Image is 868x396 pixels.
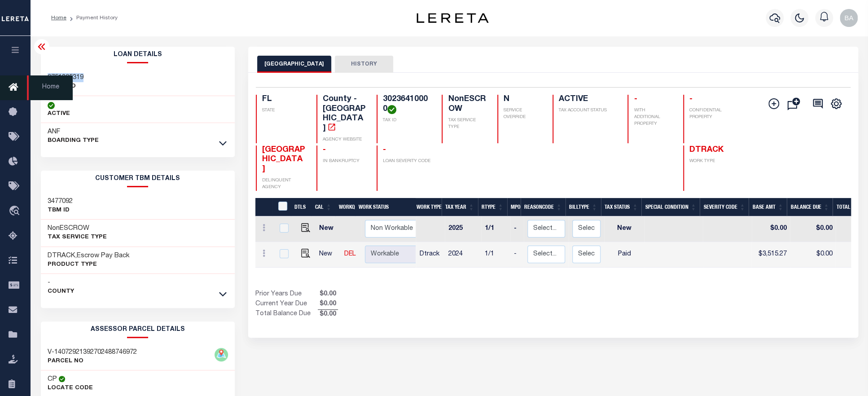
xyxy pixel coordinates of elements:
[416,242,445,268] td: Dtrack
[51,15,66,21] a: Home
[318,299,338,309] span: $0.00
[66,14,118,22] li: Payment History
[604,242,644,268] td: Paid
[689,107,732,121] p: CONFIDENTIAL PROPERTY
[413,198,442,216] th: Work Type
[787,198,833,216] th: Balance Due: activate to sort column ascending
[752,216,790,242] td: $0.00
[48,384,93,393] p: Locate Code
[448,95,486,114] h4: NonESCROW
[262,177,305,191] p: DELINQUENT AGENCY
[634,95,637,103] span: -
[41,47,235,63] h2: Loan Details
[504,95,542,105] h4: N
[318,310,338,320] span: $0.00
[323,158,366,165] p: IN BANKRUPTCY
[790,216,836,242] td: $0.00
[416,13,488,23] img: logo-dark.svg
[604,216,644,242] td: New
[262,107,305,114] p: STATE
[41,171,235,187] h2: CUSTOMER TBM DETAILS
[262,146,305,173] span: [GEOGRAPHIC_DATA]
[255,198,272,216] th: &nbsp;&nbsp;&nbsp;&nbsp;&nbsp;&nbsp;&nbsp;&nbsp;&nbsp;&nbsp;
[48,260,130,269] p: Product Type
[641,198,700,216] th: Special Condition: activate to sort column ascending
[48,233,107,242] p: Tax Service Type
[262,95,305,105] h4: FL
[559,95,617,105] h4: ACTIVE
[634,107,672,128] p: WITH ADDITIONAL PROPERTY
[9,206,23,217] i: travel_explore
[335,198,355,216] th: WorkQ
[689,146,723,154] span: DTRACK
[48,73,83,82] h3: 9751805319
[383,158,431,165] p: LOAN SEVERITY CODE
[383,117,431,124] p: TAX ID
[510,242,524,268] td: -
[48,136,99,145] p: BOARDING TYPE
[510,216,524,242] td: -
[48,278,74,287] h3: -
[335,56,393,73] button: HISTORY
[48,375,57,384] h3: CP
[255,309,318,319] td: Total Balance Due
[790,242,836,268] td: $0.00
[689,95,693,103] span: -
[383,95,431,114] h4: 30236410000
[481,242,510,268] td: 1/1
[840,9,858,27] img: svg+xml;base64,PHN2ZyB4bWxucz0iaHR0cDovL3d3dy53My5vcmcvMjAwMC9zdmciIHBvaW50ZXItZXZlbnRzPSJub25lIi...
[749,198,787,216] th: Base Amt: activate to sort column ascending
[507,198,521,216] th: MPO
[700,198,749,216] th: Severity Code: activate to sort column ascending
[752,242,790,268] td: $3,515.27
[323,146,326,154] span: -
[48,206,73,215] p: TBM ID
[311,198,335,216] th: CAL: activate to sort column ascending
[559,107,617,114] p: TAX ACCOUNT STATUS
[315,242,340,268] td: New
[323,95,366,133] h4: County - [GEOGRAPHIC_DATA]
[255,290,318,299] td: Prior Years Due
[318,290,338,299] span: $0.00
[323,136,366,143] p: AGENCY WEBSITE
[689,158,732,165] p: WORK TYPE
[255,299,318,309] td: Current Year Due
[48,251,130,260] h3: DTRACK,Escrow Pay Back
[48,357,137,366] p: PARCEL NO
[27,75,73,100] span: Home
[448,117,486,131] p: TAX SERVICE TYPE
[383,146,386,154] span: -
[291,198,311,216] th: DTLS
[445,216,481,242] td: 2025
[41,321,235,338] h2: ASSESSOR PARCEL DETAILS
[521,198,566,216] th: ReasonCode: activate to sort column ascending
[478,198,507,216] th: RType: activate to sort column ascending
[48,348,137,357] h3: V-14072921392702488746972
[442,198,478,216] th: Tax Year: activate to sort column ascending
[48,287,74,296] p: County
[272,198,291,216] th: &nbsp;
[566,198,601,216] th: BillType: activate to sort column ascending
[48,224,107,233] h3: NonESCROW
[504,107,542,121] p: SERVICE OVERRIDE
[355,198,416,216] th: Work Status
[48,197,73,206] h3: 3477092
[481,216,510,242] td: 1/1
[445,242,481,268] td: 2024
[257,56,331,73] button: [GEOGRAPHIC_DATA]
[48,128,99,136] h3: ANF
[344,251,356,257] a: DEL
[48,110,70,119] p: ACTIVE
[601,198,642,216] th: Tax Status: activate to sort column ascending
[315,216,340,242] td: New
